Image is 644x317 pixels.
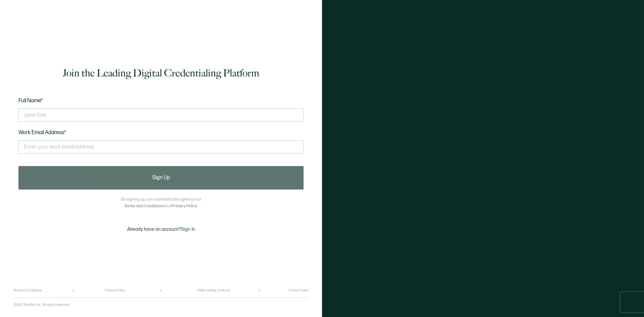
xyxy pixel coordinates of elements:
span: Sign Up [152,175,170,180]
button: Sign Up [18,166,304,190]
input: Jane Doe [18,108,304,122]
p: By signing up, you automatically agree to our and . [121,196,201,210]
a: Terms and Conditions [124,204,165,209]
a: Cookie Policy [288,288,309,293]
p: ©2025 Sertifier Inc.. All rights reserved. [13,303,70,307]
h1: Join the Leading Digital Credentialing Platform [63,66,259,80]
a: Terms & Conditions [13,288,42,293]
a: Online Selling Contract [197,288,230,293]
p: Already have an account? [127,226,195,232]
input: Enter your work email address [18,140,304,154]
span: Sign In [181,226,195,232]
a: Privacy Policy [105,288,125,293]
span: Work Email Address* [18,129,66,136]
span: Full Name* [18,98,43,104]
a: Privacy Policy [172,204,197,209]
